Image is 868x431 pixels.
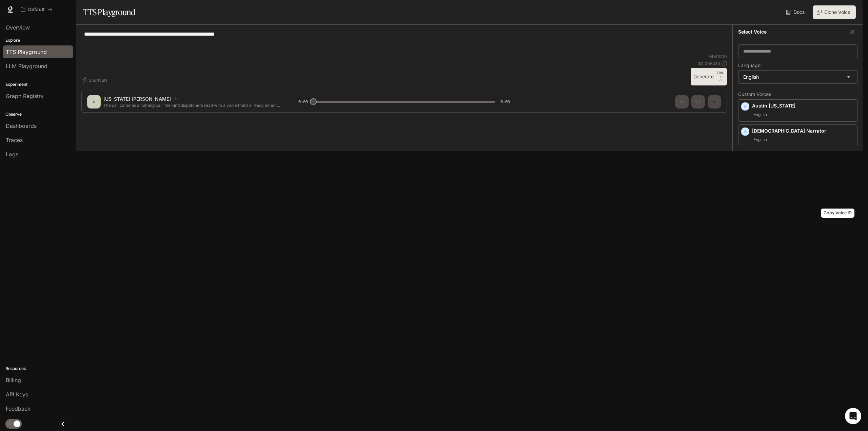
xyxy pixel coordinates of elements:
[738,71,857,83] div: English
[691,68,727,85] button: GenerateCTRL +⏎
[83,5,135,19] h1: TTS Playground
[738,92,857,97] p: Custom Voices
[716,71,724,83] p: ⏎
[698,61,720,66] p: $ 0.006480
[716,71,724,79] p: CTRL +
[738,63,761,68] p: Language
[752,128,854,134] p: [DEMOGRAPHIC_DATA] Narrator
[785,5,807,19] a: Docs
[845,408,861,424] div: Open Intercom Messenger
[81,75,110,85] button: Shortcuts
[821,209,854,218] div: Copy Voice ID
[752,136,768,144] span: English
[708,54,727,59] p: 648 / 1000
[752,111,768,119] span: English
[752,102,854,109] p: Austin [US_STATE]
[813,5,856,19] button: Clone Voice
[18,3,55,16] button: All workspaces
[28,7,45,13] p: Default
